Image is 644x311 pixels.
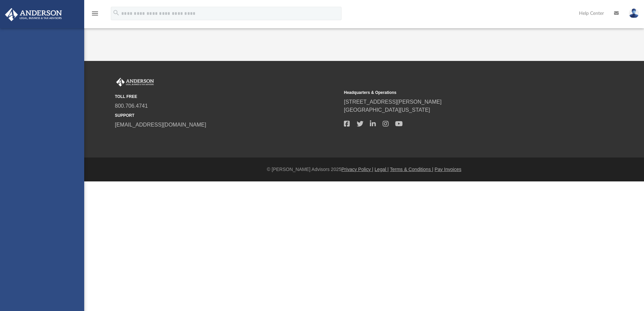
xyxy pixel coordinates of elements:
a: [STREET_ADDRESS][PERSON_NAME] [344,99,442,105]
a: menu [91,13,99,18]
a: Pay Invoices [434,167,461,172]
a: [GEOGRAPHIC_DATA][US_STATE] [344,107,430,113]
a: [EMAIL_ADDRESS][DOMAIN_NAME] [115,122,206,128]
a: Terms & Conditions | [390,167,433,172]
i: search [112,9,120,16]
small: SUPPORT [115,112,339,118]
div: © [PERSON_NAME] Advisors 2025 [84,166,644,173]
a: Privacy Policy | [342,167,374,172]
img: Anderson Advisors Platinum Portal [3,8,64,21]
small: TOLL FREE [115,94,339,100]
small: Headquarters & Operations [344,90,568,96]
a: 800.706.4741 [115,103,148,109]
img: User Pic [629,8,639,18]
i: menu [91,9,99,18]
a: Legal | [375,167,389,172]
img: Anderson Advisors Platinum Portal [115,78,155,87]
